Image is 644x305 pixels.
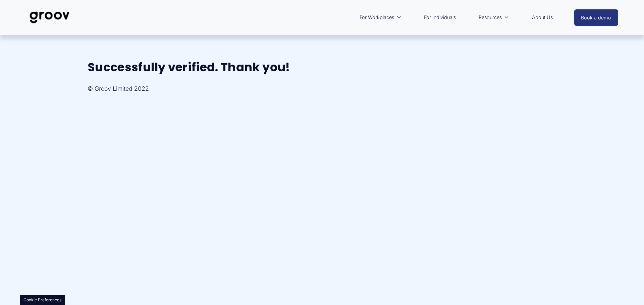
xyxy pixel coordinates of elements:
[20,295,65,305] section: Manage previously selected cookie options
[479,13,502,22] span: Resources
[529,10,556,25] a: About Us
[88,85,439,93] p: © Groov Limited 2022
[26,6,73,28] img: Groov | Unlock Human Potential at Work and in Life
[574,9,619,26] a: Book a demo
[88,59,290,75] strong: Successfully verified. Thank you!
[356,10,405,25] a: folder dropdown
[360,13,394,22] span: For Workplaces
[421,10,459,25] a: For Individuals
[23,297,61,302] button: Cookie Preferences
[475,10,513,25] a: folder dropdown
